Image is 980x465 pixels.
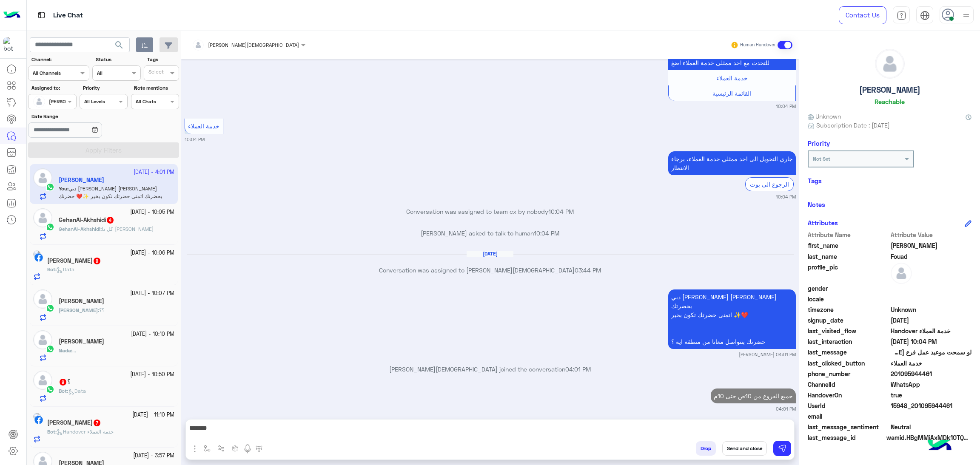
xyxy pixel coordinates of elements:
span: كل دا جاري تحويلي [102,226,154,232]
img: make a call [256,445,262,452]
span: القائمة الرئيسية [712,90,751,97]
label: Date Range [31,113,127,120]
img: tab [920,11,930,20]
h6: Reachable [875,98,905,105]
h6: Tags [808,177,971,184]
p: [PERSON_NAME] asked to talk to human [185,229,796,238]
span: Fouad [891,252,972,261]
span: last_message [808,348,889,357]
span: profile_pic [808,263,889,282]
span: خدمة العملاء [716,74,748,82]
img: create order [232,445,239,452]
img: picture [33,413,41,420]
small: 10:04 PM [185,136,205,143]
p: [PERSON_NAME][DEMOGRAPHIC_DATA] joined the conversation [185,365,796,374]
small: 04:01 PM [776,405,796,412]
p: Conversation was assigned to [PERSON_NAME][DEMOGRAPHIC_DATA] [185,266,796,275]
span: last_visited_flow [808,326,889,335]
span: Handover خدمة العملاء [57,428,114,435]
button: Drop [696,441,716,456]
span: last_interaction [808,337,889,346]
img: WhatsApp [46,304,54,312]
span: Data [57,266,74,272]
h5: Mahmoud Zaid [47,419,101,426]
img: defaultAdmin.png [33,96,45,108]
label: Channel: [31,56,88,63]
span: first_name [808,241,889,250]
img: tab [36,10,47,20]
span: HandoverOn [808,391,889,400]
span: 7 [94,420,100,426]
small: 10:04 PM [776,103,796,110]
span: Attribute Value [891,230,972,239]
h5: [PERSON_NAME] [859,85,920,95]
span: 0 [891,422,972,431]
h6: Priority [808,139,830,147]
span: 9 [94,258,100,264]
h5: Muhammad Ibrahim [47,257,101,264]
span: 9 [60,379,66,386]
span: 2 [891,380,972,389]
p: 2/10/2025, 4:01 PM [711,388,796,403]
h6: Attributes [808,219,838,227]
span: Nada [59,347,71,354]
img: send voice note [242,444,253,454]
small: [DATE] - 10:07 PM [130,289,174,298]
h6: Notes [808,201,825,208]
span: last_clicked_button [808,359,889,368]
span: null [891,412,972,421]
span: 2025-10-01T19:04:42.984Z [891,337,972,346]
b: : [59,388,68,394]
span: 15948_201095944461 [891,401,972,410]
span: GehanAl-Akhshidi [59,226,100,232]
small: [PERSON_NAME] 04:01 PM [739,351,796,358]
b: : [47,266,57,272]
span: true [891,391,972,400]
a: Contact Us [839,6,886,24]
label: Assigned to: [31,84,75,92]
img: 1403182699927242 [3,37,19,52]
span: ... [72,347,76,354]
span: UserId [808,401,889,410]
img: Facebook [34,416,43,424]
span: 03:44 PM [575,267,601,274]
span: Subscription Date : [DATE] [816,121,890,130]
span: Mohamed [891,241,972,250]
h6: [DATE] [467,251,513,257]
span: Attribute Name [808,230,889,239]
span: last_message_sentiment [808,422,889,431]
span: email [808,412,889,421]
a: tab [893,6,910,24]
span: 04:01 PM [565,366,591,373]
span: Data [68,388,86,394]
span: Bot [47,428,55,435]
span: خدمة العملاء [891,359,972,368]
span: phone_number [808,369,889,378]
p: 2/10/2025, 4:01 PM [668,289,796,349]
span: Bot [47,266,55,272]
label: Note mentions [134,84,178,92]
img: defaultAdmin.png [33,208,52,227]
span: [PERSON_NAME] [59,307,98,313]
h5: GehanAl-Akhshidi [59,216,114,224]
h5: Nada Mohamed [59,338,104,345]
small: [DATE] - 10:06 PM [130,249,174,257]
small: [DATE] - 10:50 PM [130,371,174,379]
img: defaultAdmin.png [33,371,52,390]
img: WhatsApp [46,345,54,353]
span: 10:04 PM [534,230,559,237]
span: Handover خدمة العملاء [891,326,972,335]
span: خدمة العملاء [188,122,219,130]
label: Priority [83,84,127,92]
img: Trigger scenario [218,445,225,452]
span: locale [808,295,889,303]
span: last_message_id [808,433,885,442]
p: Live Chat [53,10,83,21]
img: defaultAdmin.png [875,49,904,78]
b: : [47,428,57,435]
small: Human Handover [740,42,776,48]
button: Trigger scenario [214,441,228,455]
span: null [891,284,972,293]
img: select flow [204,445,211,452]
span: [PERSON_NAME][DEMOGRAPHIC_DATA] [208,42,299,48]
